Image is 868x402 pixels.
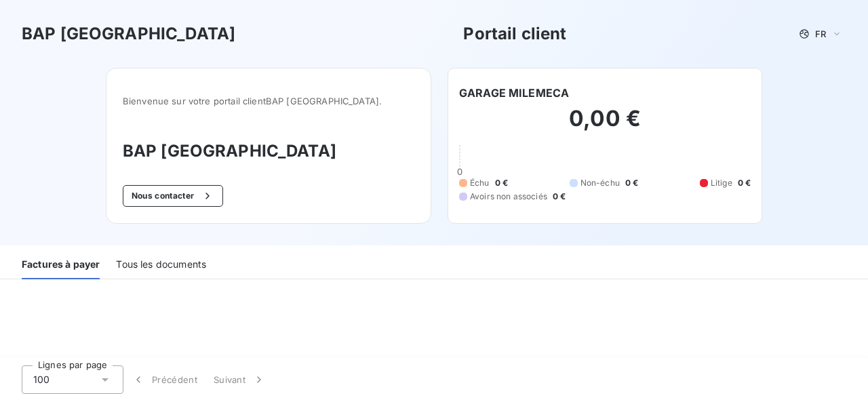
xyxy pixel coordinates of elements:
[205,365,274,394] button: Suivant
[33,373,50,386] span: 100
[711,177,732,189] span: Litige
[459,105,751,146] h2: 0,00 €
[553,190,566,203] span: 0 €
[116,251,206,279] div: Tous les documents
[22,251,100,279] div: Factures à payer
[738,177,751,189] span: 0 €
[463,22,566,46] h3: Portail client
[459,85,569,101] h6: GARAGE MILEMECA
[457,166,462,177] span: 0
[123,185,223,207] button: Nous contacter
[470,177,490,189] span: Échu
[580,177,620,189] span: Non-échu
[22,22,235,46] h3: BAP [GEOGRAPHIC_DATA]
[495,177,508,189] span: 0 €
[470,190,547,203] span: Avoirs non associés
[123,96,414,106] span: Bienvenue sur votre portail client BAP [GEOGRAPHIC_DATA] .
[123,139,414,163] h3: BAP [GEOGRAPHIC_DATA]
[625,177,638,189] span: 0 €
[815,28,826,39] span: FR
[123,365,205,394] button: Précédent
